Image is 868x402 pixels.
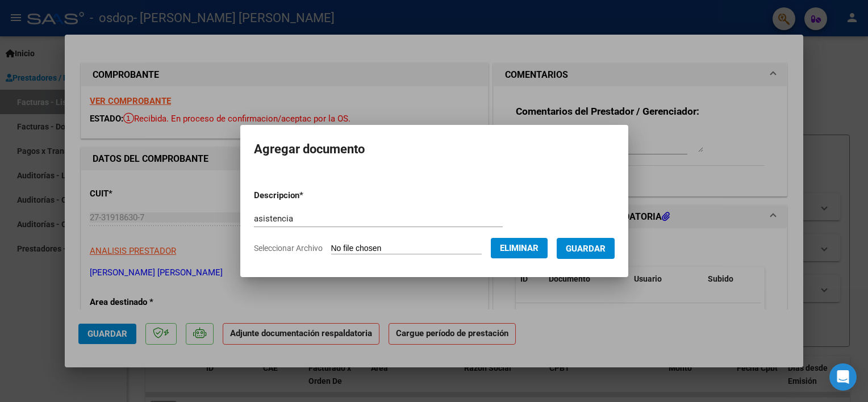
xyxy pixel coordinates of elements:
[254,244,323,253] span: Seleccionar Archivo
[254,189,362,202] p: Descripcion
[566,244,606,254] span: Guardar
[829,363,857,391] div: Open Intercom Messenger
[254,139,615,160] h2: Agregar documento
[557,238,615,259] button: Guardar
[491,238,548,258] button: Eliminar
[500,243,539,253] span: Eliminar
